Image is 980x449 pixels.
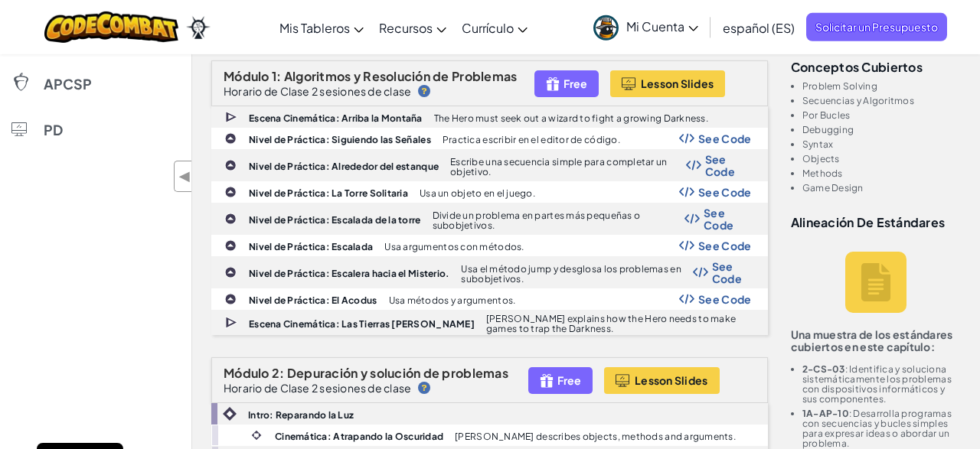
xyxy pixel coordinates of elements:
span: Algoritmos y Resolución de Problemas [284,68,518,84]
span: español (ES) [723,20,795,36]
p: [PERSON_NAME] describes objects, methods and arguments. [455,431,736,441]
p: Usa argumentos con métodos. [384,242,524,252]
img: IconCutscene.svg [225,315,239,330]
li: Problem Solving [802,81,961,91]
img: CodeCombat logo [44,11,178,43]
b: 1A-AP-10 [802,408,849,419]
b: Cinemática: Atrapando la Oscuridad [275,431,443,442]
b: Escena Cinemática: Arriba la Montaña [249,112,423,124]
img: Ozaria [186,16,211,39]
img: IconHint.svg [418,382,430,394]
span: 2: [272,365,285,381]
li: Game Design [802,183,961,193]
a: Nivel de Práctica: El Acodus Usa métodos y argumentos. Show Code Logo See Code [211,288,768,310]
a: Escena Cinemática: Las Tierras [PERSON_NAME] [PERSON_NAME] explains how the Hero needs to make ga... [211,310,768,335]
a: Currículo [454,7,535,48]
img: Show Code Logo [684,213,700,224]
img: IconPracticeLevel.svg [224,159,237,171]
li: : Identifica y soluciona sistemáticamente los problemas con dispositivos informáticos y sus compo... [802,364,961,404]
a: Nivel de Práctica: Escalada de la torre Divide un problema en partes más pequeñas o subobjetivos.... [211,203,768,235]
a: español (ES) [715,7,802,48]
img: IconPracticeLevel.svg [224,213,237,225]
h3: Conceptos cubiertos [791,60,961,73]
img: Show Code Logo [679,294,694,304]
b: Nivel de Práctica: Siguiendo las Señales [249,134,431,145]
img: IconPracticeLevel.svg [224,293,237,305]
p: [PERSON_NAME] explains how the Hero needs to make games to trap the Darkness. [486,314,767,333]
span: See Code [698,293,752,305]
li: Syntax [802,139,961,149]
span: See Code [704,207,752,231]
img: avatar [593,15,619,41]
h3: Alineación de Estándares [791,216,961,229]
img: IconIntro.svg [223,407,237,421]
b: Nivel de Práctica: El Acodus [249,294,377,306]
img: Show Code Logo [686,160,701,171]
p: Practica escribir en el editor de código. [443,135,620,145]
img: IconPracticeLevel.svg [224,186,237,198]
img: IconFreeLevelv2.svg [540,372,554,389]
span: 1: [272,68,282,84]
span: ◀ [178,165,191,187]
span: Mis Tableros [279,20,350,36]
a: Nivel de Práctica: Siguiendo las Señales Practica escribir en el editor de código. Show Code Logo... [211,128,768,149]
a: Recursos [371,7,454,48]
img: IconCutscene.svg [225,110,239,125]
img: IconPracticeLevel.svg [224,132,237,145]
span: Módulo [224,365,269,381]
span: See Code [698,239,752,252]
b: 2-CS-03 [802,363,845,375]
span: Currículo [462,20,514,36]
button: Lesson Slides [610,70,726,97]
li: Objects [802,154,961,164]
a: Nivel de Práctica: Escalada Usa argumentos con métodos. Show Code Logo See Code [211,235,768,256]
p: Divide un problema en partes más pequeñas o subobjetivos. [433,210,684,230]
span: See Code [698,132,752,145]
p: Usa métodos y argumentos. [389,295,516,305]
a: Nivel de Práctica: Escalera hacia el Misterio. Usa el método jump y desglosa los problemas en sub... [211,256,768,288]
a: Cinemática: Atrapando la Oscuridad [PERSON_NAME] describes objects, methods and arguments. [211,425,768,446]
li: Methods [802,168,961,178]
li: : Desarrolla programas con secuencias y bucles simples para expresar ideas o abordar un problema. [802,408,961,448]
a: Solicitar un Presupuesto [806,13,947,41]
b: Nivel de Práctica: Escalada de la torre [249,214,421,226]
li: Por Bucles [802,110,961,120]
a: Mis Tableros [272,7,371,48]
a: Nivel de Práctica: Alrededor del estanque Escribe una secuencia simple para completar un objetivo... [211,149,768,181]
a: Escena Cinemática: Arriba la Montaña The Hero must seek out a wizard to fight a growing Darkness. [211,106,768,128]
span: Lesson Slides [641,77,714,89]
span: Lesson Slides [635,374,708,386]
b: Escena Cinemática: Las Tierras [PERSON_NAME] [249,318,475,330]
img: Show Code Logo [679,240,694,251]
a: Nivel de Práctica: La Torre Solitaria Usa un objeto en el juego. Show Code Logo See Code [211,181,768,203]
img: IconCinematic.svg [250,428,263,442]
p: Una muestra de los estándares cubiertos en este capítulo: [791,328,961,353]
img: Show Code Logo [693,267,708,278]
img: IconPracticeLevel.svg [224,239,237,252]
span: Recursos [379,20,433,36]
b: Nivel de Práctica: Escalada [249,241,373,252]
p: Horario de Clase 2 sesiones de clase [224,382,411,394]
span: See Code [705,153,752,177]
button: Lesson Slides [604,367,720,394]
img: Show Code Logo [679,133,694,144]
span: Free [563,77,587,89]
b: Nivel de Práctica: La Torre Solitaria [249,187,408,199]
b: Intro: Reparando la Luz [248,409,354,421]
a: Mi Cuenta [586,3,706,51]
p: Escribe una secuencia simple para completar un objetivo. [450,157,686,177]
span: See Code [712,260,752,285]
p: Usa un objeto en el juego. [420,188,535,198]
li: Debugging [802,125,961,135]
span: Mi Cuenta [626,18,698,34]
img: IconPracticeLevel.svg [224,266,237,278]
span: Depuración y solución de problemas [287,365,508,381]
p: The Hero must seek out a wizard to fight a growing Darkness. [434,113,708,123]
span: See Code [698,186,752,198]
img: IconHint.svg [418,85,430,97]
span: Free [557,374,581,386]
span: Módulo [224,68,269,84]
